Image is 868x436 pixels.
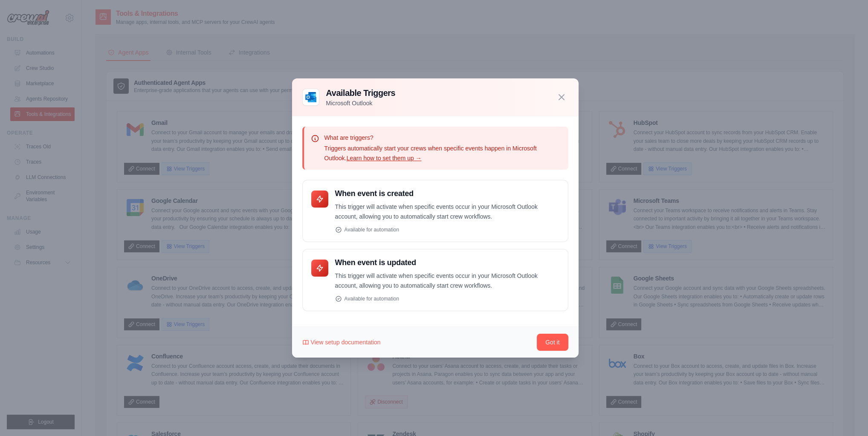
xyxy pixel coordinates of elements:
h4: When event is created [335,189,559,199]
h3: Available Triggers [326,87,396,99]
img: Microsoft Outlook [302,89,319,106]
a: Learn how to set them up → [347,155,422,162]
p: This trigger will activate when specific events occur in your Microsoft Outlook account, allowing... [335,202,559,222]
p: This trigger will activate when specific events occur in your Microsoft Outlook account, allowing... [335,271,559,291]
p: Microsoft Outlook [326,99,396,107]
div: Available for automation [335,295,559,302]
button: Got it [537,334,568,351]
p: Triggers automatically start your crews when specific events happen in Microsoft Outlook. [324,144,561,163]
a: View setup documentation [302,338,381,346]
span: View setup documentation [311,338,381,346]
h4: When event is updated [335,258,559,268]
div: Available for automation [335,226,559,233]
p: What are triggers? [324,133,561,142]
